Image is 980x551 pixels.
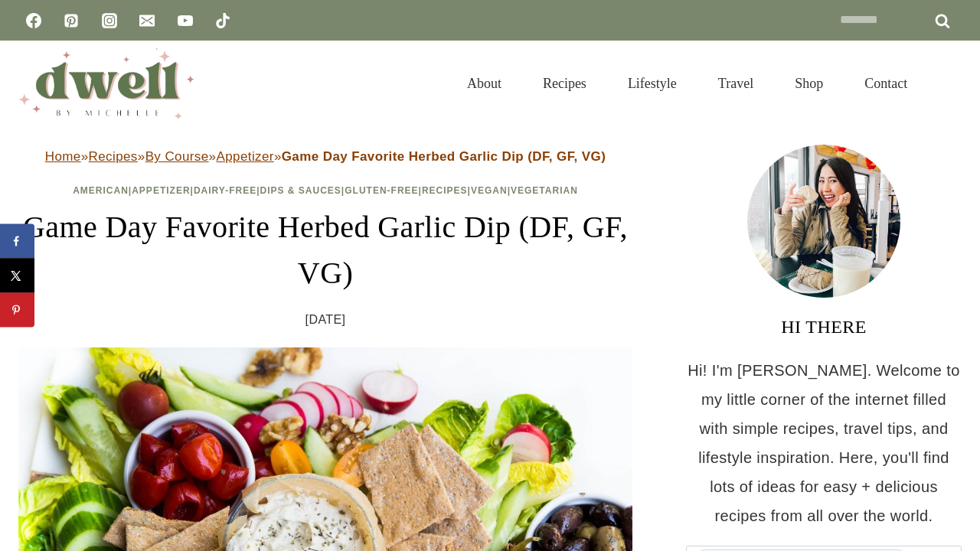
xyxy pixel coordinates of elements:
img: DWELL by michelle [18,48,194,119]
a: Appetizer [132,185,190,196]
h1: Game Day Favorite Herbed Garlic Dip (DF, GF, VG) [18,204,632,296]
a: Shop [774,57,844,110]
a: About [446,57,522,110]
strong: Game Day Favorite Herbed Garlic Dip (DF, GF, VG) [282,149,606,164]
a: Contact [844,57,928,110]
nav: Primary Navigation [446,57,928,110]
a: Email [132,5,162,36]
a: Dips & Sauces [260,185,341,196]
a: Recipes [89,149,138,164]
a: Travel [697,57,774,110]
a: Appetizer [216,149,273,164]
a: Instagram [94,5,125,36]
a: Vegetarian [511,185,578,196]
h3: HI THERE [686,313,962,341]
a: Vegan [471,185,508,196]
p: Hi! I'm [PERSON_NAME]. Welcome to my little corner of the internet filled with simple recipes, tr... [686,356,962,530]
a: Lifestyle [607,57,697,110]
span: » » » » [45,149,606,164]
a: Recipes [422,185,468,196]
a: By Course [145,149,209,164]
a: Dairy-Free [194,185,256,196]
a: YouTube [170,5,201,36]
button: View Search Form [936,70,962,96]
a: Recipes [522,57,607,110]
time: [DATE] [305,308,346,331]
a: Pinterest [56,5,87,36]
a: American [73,185,129,196]
span: | | | | | | | [73,185,578,196]
a: Gluten-Free [345,185,418,196]
a: Home [45,149,81,164]
a: Facebook [18,5,49,36]
a: TikTok [207,5,238,36]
